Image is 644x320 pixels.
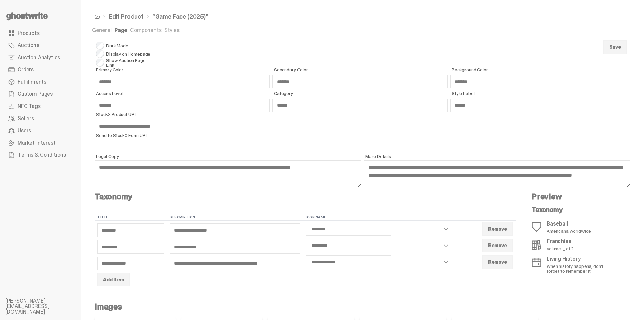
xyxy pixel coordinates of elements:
input: Secondary Color [272,75,448,88]
input: Style Label [450,99,625,112]
input: StockX Product URL [95,120,625,133]
span: Sellers [18,116,34,121]
a: Market Interest [5,137,76,149]
textarea: More Details [364,160,631,187]
p: Volume _ of ? [547,246,574,251]
a: Auctions [5,39,76,51]
a: Fulfillments [5,76,76,88]
textarea: Legal Copy [95,160,361,187]
input: Access Level [95,99,270,112]
a: Page [114,27,127,34]
th: Description [167,214,303,221]
h4: Taxonomy [95,193,516,201]
span: Dark Mode [96,42,154,50]
input: Primary Color [95,75,270,88]
span: Users [18,128,31,133]
span: Fulfillments [18,79,46,85]
a: Sellers [5,112,76,125]
p: Living History [547,256,615,262]
span: Display on Homepage [96,50,154,58]
p: Baseball [547,221,591,227]
span: Custom Pages [18,91,53,97]
button: Remove [482,255,513,269]
p: Taxonomy [532,206,615,213]
span: NFC Tags [18,104,41,109]
input: Send to StockX Form URL [95,141,625,154]
input: Dark Mode [96,42,104,50]
li: “Game Face (2025)” [144,14,208,20]
a: Styles [164,27,180,34]
a: Components [130,27,161,34]
button: Add Item [97,273,130,286]
span: StockX Product URL [96,112,625,117]
h4: Preview [532,193,615,201]
a: Terms & Conditions [5,149,76,161]
span: Auctions [18,43,39,48]
p: When history happens, don't forget to remember it [547,264,615,273]
input: Show Auction Page Link [96,59,104,67]
span: Market Interest [18,140,56,146]
a: Orders [5,64,76,76]
span: Terms & Conditions [18,152,66,158]
li: [PERSON_NAME][EMAIL_ADDRESS][DOMAIN_NAME] [5,298,87,315]
span: Secondary Color [274,67,448,72]
p: Franchise [547,239,574,244]
th: Title [95,214,167,221]
span: Orders [18,67,34,72]
p: Americana worldwide [547,229,591,233]
a: Edit Product [109,14,144,20]
button: Remove [482,222,513,236]
a: Auction Analytics [5,51,76,64]
span: Background Color [452,67,625,72]
a: General [92,27,112,34]
span: Access Level [96,91,270,96]
span: Products [18,30,40,36]
a: Custom Pages [5,88,76,100]
span: Primary Color [96,67,270,72]
span: Style Label [452,91,625,96]
span: More Details [365,154,631,159]
a: Users [5,125,76,137]
button: Remove [482,239,513,252]
button: Save [603,40,627,54]
input: Category [272,99,448,112]
span: Category [274,91,448,96]
span: Send to StockX Form URL [96,133,625,138]
h4: Images [95,303,625,311]
input: Display on Homepage [96,50,104,58]
input: Background Color [450,75,625,88]
span: Show Auction Page Link [96,58,154,67]
a: Products [5,27,76,39]
th: Icon Name [303,214,455,221]
a: NFC Tags [5,100,76,112]
span: Legal Copy [96,154,361,159]
span: Auction Analytics [18,55,60,60]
